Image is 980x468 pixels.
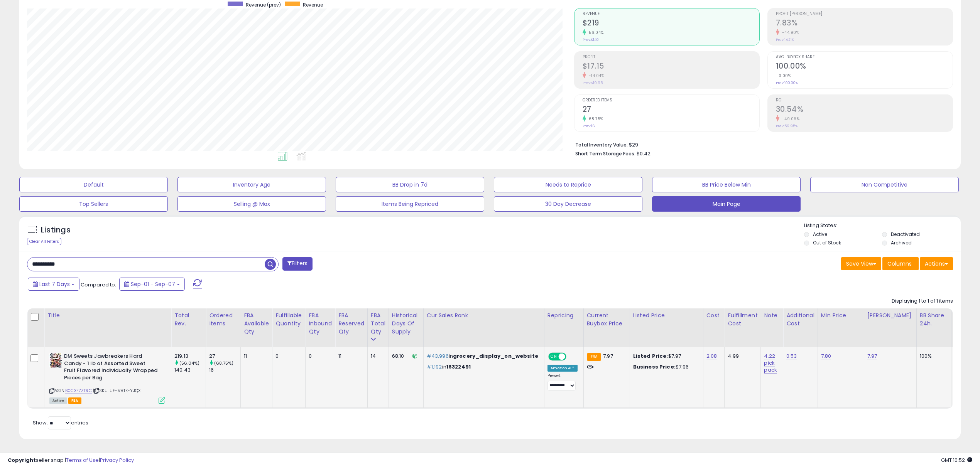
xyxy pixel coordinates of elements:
button: Columns [882,257,919,270]
p: in [427,353,538,360]
p: in [427,364,538,370]
div: 11 [338,353,362,360]
span: Revenue [583,12,759,16]
div: FBA Total Qty [371,311,385,336]
button: Non Competitive [810,177,959,192]
button: Sep-01 - Sep-07 [119,278,185,291]
small: Prev: $140 [583,37,599,42]
h2: 7.83% [776,19,953,29]
div: 140.43 [174,367,206,374]
div: Cost [706,311,721,320]
span: Revenue [303,2,323,8]
div: $7.96 [633,364,697,370]
div: 68.10 [392,353,417,360]
div: Note [764,311,780,320]
span: 16322491 [446,363,471,370]
div: Amazon AI * [547,365,578,372]
span: Columns [887,260,912,268]
span: Ordered Items [583,98,759,103]
span: Sep-01 - Sep-07 [131,280,175,288]
button: Main Page [652,196,801,212]
span: Revenue (prev) [246,2,281,8]
small: FBA [587,353,601,361]
div: 27 [209,353,240,360]
div: Clear All Filters [27,238,61,245]
small: (68.75%) [214,360,233,366]
button: Items Being Repriced [336,196,484,212]
span: OFF [565,354,578,360]
button: Top Sellers [19,196,168,212]
div: Preset: [547,373,578,391]
h2: 100.00% [776,62,953,72]
img: 51eSf47q5dL._SL40_.jpg [49,353,62,368]
span: 7.97 [603,352,613,360]
h5: Listings [41,225,71,236]
a: 4.22 pick pack [764,352,777,374]
small: (56.04%) [179,360,199,366]
label: Active [813,231,827,237]
button: Filters [282,257,313,271]
small: 0.00% [776,73,791,79]
h2: $17.15 [583,62,759,72]
button: BB Price Below Min [652,177,801,192]
div: 0 [309,353,329,360]
div: BB Share 24h. [920,311,948,328]
button: Needs to Reprice [494,177,642,192]
span: $0.42 [637,150,651,157]
strong: Copyright [8,456,36,464]
small: Prev: 16 [583,124,595,128]
a: 7.97 [867,352,877,360]
div: 16 [209,367,240,374]
button: Selling @ Max [177,196,326,212]
span: | SKU: UF-V8TK-YJQX [93,387,140,394]
span: Avg. Buybox Share [776,55,953,59]
button: Last 7 Days [28,278,79,291]
div: [PERSON_NAME] [867,311,913,320]
small: Prev: $19.95 [583,81,603,85]
div: 219.13 [174,353,206,360]
div: Historical Days Of Supply [392,311,420,336]
div: seller snap | | [8,457,134,464]
div: Fulfillable Quantity [275,311,302,328]
label: Out of Stock [813,239,841,246]
span: ON [549,354,559,360]
a: Privacy Policy [100,456,134,464]
div: 0 [275,353,299,360]
span: grocery_display_on_website [453,352,538,360]
div: Current Buybox Price [587,311,627,328]
div: 4.99 [728,353,755,360]
button: Actions [920,257,953,270]
div: 100% [920,353,945,360]
button: 30 Day Decrease [494,196,642,212]
small: Prev: 14.21% [776,37,794,42]
label: Archived [891,239,912,246]
span: #1,192 [427,363,442,370]
small: Prev: 100.00% [776,81,798,85]
div: Title [47,311,168,320]
h2: 27 [583,105,759,115]
div: Listed Price [633,311,700,320]
div: Ordered Items [209,311,237,328]
h2: 30.54% [776,105,953,115]
div: FBA Available Qty [244,311,269,336]
span: Last 7 Days [39,280,70,288]
div: Total Rev. [174,311,203,328]
span: Profit [PERSON_NAME] [776,12,953,16]
div: Min Price [821,311,861,320]
a: 7.80 [821,352,831,360]
div: 14 [371,353,383,360]
label: Deactivated [891,231,920,237]
span: #43,996 [427,352,449,360]
b: Business Price: [633,363,676,370]
div: FBA Reserved Qty [338,311,364,336]
small: -44.90% [779,30,799,35]
div: Repricing [547,311,580,320]
button: Default [19,177,168,192]
div: $7.97 [633,353,697,360]
span: All listings currently available for purchase on Amazon [49,397,67,404]
b: Total Inventory Value: [575,141,628,148]
b: DM Sweets Jawbreakers Hard Candy - 1 lb of Assorted Sweet Fruit Flavored Individually Wrapped Pie... [64,353,158,383]
p: Listing States: [804,222,961,229]
div: Fulfillment Cost [728,311,757,328]
small: 68.75% [586,116,603,122]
